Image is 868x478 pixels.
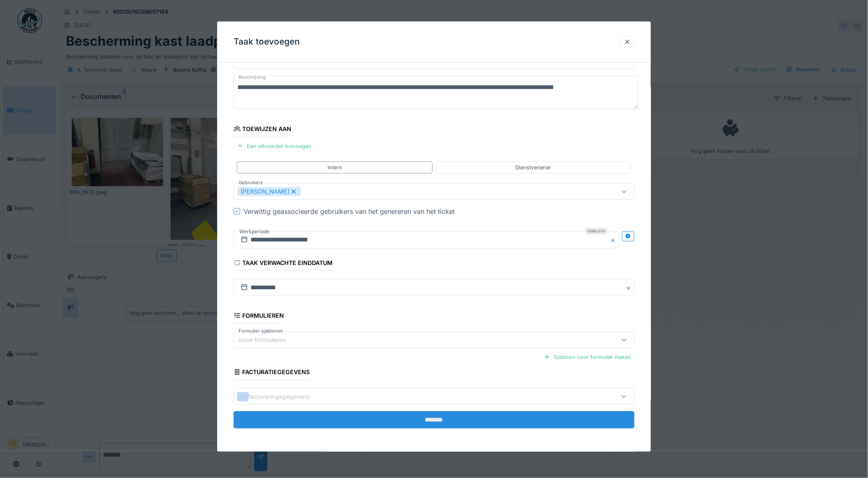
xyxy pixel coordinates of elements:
div: Facturatiegegevens [234,366,310,380]
div: [PERSON_NAME] [237,187,301,196]
h3: Taak toevoegen [234,37,300,47]
div: Verplicht [585,228,607,234]
div: Uw factureringsgegevens [237,392,321,401]
div: Dienstverlener [515,164,551,171]
div: Formulieren [234,309,284,323]
div: Intern [328,164,342,171]
div: Verwittig geassocieerde gebruikers van het genereren van het ticket [243,206,455,216]
div: Jouw formulieren [237,335,298,344]
div: Toewijzen aan [234,123,292,137]
label: Formulier sjablonen [237,328,285,335]
button: Close [610,231,619,248]
label: Gebruikers [237,179,264,186]
label: Werkperiode [239,227,270,236]
div: Taak verwachte einddatum [234,257,333,271]
button: Close [625,279,634,296]
div: Een uitvoerder toevoegen [234,141,315,152]
div: Sjabloon voor formulier maken [540,351,634,363]
label: Beschrijving [237,72,267,82]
